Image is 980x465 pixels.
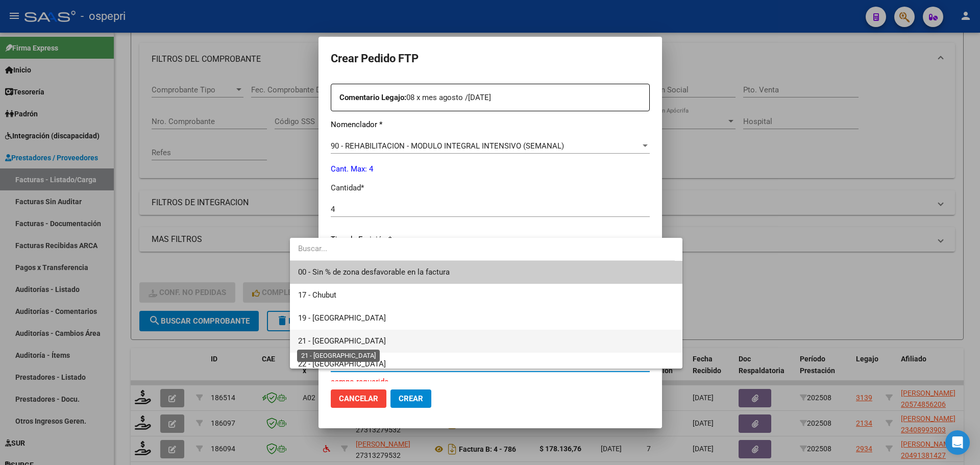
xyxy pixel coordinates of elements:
span: 22 - [GEOGRAPHIC_DATA] [298,359,386,369]
input: dropdown search [290,237,675,260]
span: 00 - Sin % de zona desfavorable en la factura [298,267,450,277]
div: Open Intercom Messenger [945,430,970,455]
span: 21 - [GEOGRAPHIC_DATA] [298,336,386,346]
span: 17 - Chubut [298,290,336,300]
span: 19 - [GEOGRAPHIC_DATA] [298,313,386,323]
